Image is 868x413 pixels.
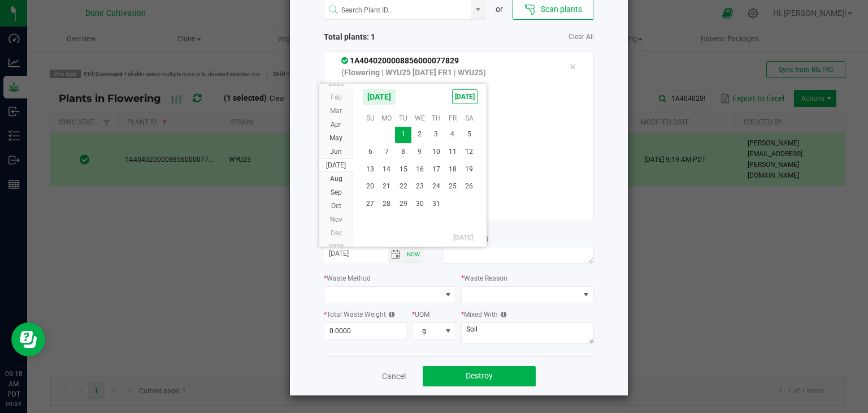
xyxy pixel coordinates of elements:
[423,366,536,386] button: Destroy
[444,126,461,143] td: Friday, July 4, 2025
[331,93,342,101] span: Feb
[11,322,45,356] iframe: Resource center
[330,148,342,156] span: Jun
[362,110,379,127] th: Su
[382,371,406,382] a: Cancel
[461,126,478,143] td: Saturday, July 5, 2025
[324,31,459,43] span: Total plants: 1
[452,89,478,104] span: [DATE]
[362,229,478,246] th: [DATE]
[498,311,506,318] i: Description of non-plant material mixed in with destroyed plant material.
[428,126,444,143] td: Thursday, July 3, 2025
[444,126,461,143] span: 4
[444,161,461,178] td: Friday, July 18, 2025
[341,56,350,65] span: In Sync
[362,143,379,161] td: Sunday, July 6, 2025
[444,161,461,178] span: 18
[379,143,395,161] td: Monday, July 7, 2025
[331,188,342,196] span: Sep
[330,175,342,183] span: Aug
[386,311,394,318] i: The total weight of all destroyed plants, will be averaged before syncing to METRC.
[341,56,459,65] span: 1A4040200008856000077829
[428,178,444,195] td: Thursday, July 24, 2025
[444,178,461,195] span: 25
[428,195,444,213] td: Thursday, July 31, 2025
[413,323,441,339] span: g
[395,126,411,143] span: 1
[362,143,379,161] span: 6
[444,143,461,161] td: Friday, July 11, 2025
[379,110,395,127] th: Mo
[330,216,342,223] span: Nov
[326,161,346,169] span: [DATE]
[428,195,444,213] span: 31
[461,309,506,320] label: Mixed With
[428,143,444,161] span: 10
[395,195,411,213] td: Tuesday, July 29, 2025
[379,161,395,178] td: Monday, July 14, 2025
[561,60,584,74] div: Remove tag
[428,126,444,143] span: 3
[428,110,444,127] th: Th
[485,3,513,15] div: or
[379,178,395,195] td: Monday, July 21, 2025
[341,67,553,79] p: (Flowering | WYU25 [DATE] FR1 | WYU25)
[411,126,428,143] td: Wednesday, July 2, 2025
[362,178,379,195] td: Sunday, July 20, 2025
[379,178,395,195] span: 21
[428,161,444,178] td: Thursday, July 17, 2025
[395,161,411,178] td: Tuesday, July 15, 2025
[331,202,341,210] span: Oct
[428,178,444,195] span: 24
[362,195,379,213] td: Sunday, July 27, 2025
[324,309,394,320] label: Total Waste Weight
[395,126,411,143] td: Tuesday, July 1, 2025
[379,161,395,178] span: 14
[331,121,341,128] span: Apr
[362,88,396,105] span: [DATE]
[395,143,411,161] td: Tuesday, July 8, 2025
[395,178,411,195] span: 22
[444,143,461,161] span: 11
[568,32,594,42] a: Clear All
[428,143,444,161] td: Thursday, July 10, 2025
[444,110,461,127] th: Fr
[461,143,478,161] td: Saturday, July 12, 2025
[411,161,428,178] span: 16
[379,143,395,161] span: 7
[461,178,478,195] span: 26
[330,107,342,115] span: Mar
[411,143,428,161] td: Wednesday, July 9, 2025
[412,309,429,320] label: UOM
[411,195,428,213] td: Wednesday, July 30, 2025
[328,80,344,88] span: 2025
[362,161,379,178] td: Sunday, July 13, 2025
[444,246,461,264] span: 1
[444,178,461,195] td: Friday, July 25, 2025
[324,247,388,261] input: Date
[444,246,461,264] td: Friday, August 1, 2025
[329,134,342,142] span: May
[461,143,478,161] span: 12
[461,161,478,178] td: Saturday, July 19, 2025
[411,110,428,127] th: We
[395,178,411,195] td: Tuesday, July 22, 2025
[362,195,379,213] span: 27
[461,178,478,195] td: Saturday, July 26, 2025
[379,195,395,213] span: 28
[407,251,420,257] span: Now
[411,178,428,195] span: 23
[395,161,411,178] span: 15
[461,246,478,264] td: Saturday, August 2, 2025
[461,246,478,264] span: 2
[461,161,478,178] span: 19
[411,195,428,213] span: 30
[428,161,444,178] span: 17
[324,273,371,283] label: Waste Method
[461,110,478,127] th: Sa
[461,273,507,283] label: Waste Reason
[331,229,342,237] span: Dec
[379,195,395,213] td: Monday, July 28, 2025
[362,161,379,178] span: 13
[461,126,478,143] span: 5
